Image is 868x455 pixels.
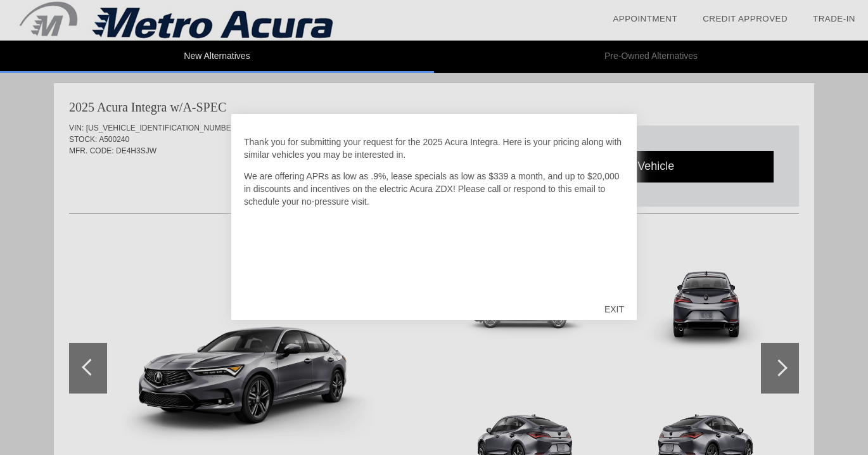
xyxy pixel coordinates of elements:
[613,14,677,23] a: Appointment
[813,14,855,23] a: Trade-In
[244,170,624,208] p: We are offering APRs as low as .9%, lease specials as low as $339 a month, and up to $20,000 in d...
[703,14,788,23] a: Credit Approved
[592,290,637,328] div: EXIT
[244,136,624,161] p: Thank you for submitting your request for the 2025 Acura Integra. Here is your pricing along with...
